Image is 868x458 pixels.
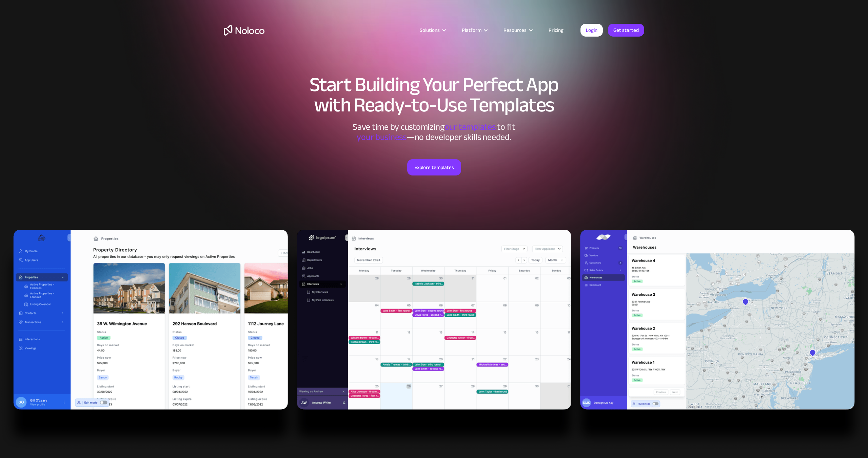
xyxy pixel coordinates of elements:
[462,26,481,35] div: Platform
[453,26,495,35] div: Platform
[407,159,461,175] a: Explore templates
[540,26,572,35] a: Pricing
[224,25,264,36] a: home
[411,26,453,35] div: Solutions
[420,26,440,35] div: Solutions
[504,26,527,35] div: Resources
[580,24,603,37] a: Login
[357,129,407,145] span: your business
[495,26,540,35] div: Resources
[445,119,496,135] span: our templates
[608,24,644,37] a: Get started
[224,75,644,115] h1: Start Building Your Perfect App with Ready-to-Use Templates
[332,122,536,142] div: Save time by customizing to fit ‍ —no developer skills needed.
